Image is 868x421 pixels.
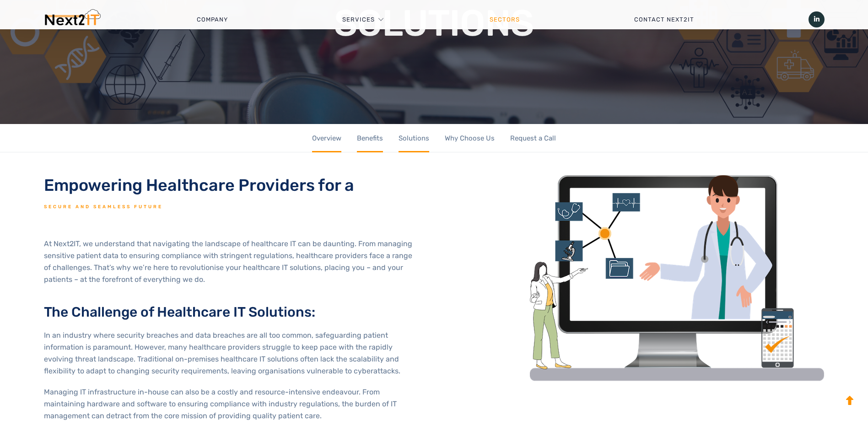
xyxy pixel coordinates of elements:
[445,124,495,153] a: Why Choose Us
[44,175,420,195] h2: Empowering Healthcare Providers for a
[44,329,420,377] p: In an industry where security breaches and data breaches are all too common, safeguarding patient...
[44,238,420,286] p: At Next2IT, we understand that navigating the landscape of healthcare IT can be daunting. From ma...
[44,204,420,210] h6: Secure and Seamless Future
[577,6,751,33] a: Contact Next2IT
[43,9,101,30] img: Next2IT
[510,124,556,153] a: Request a Call
[44,304,420,320] h3: The Challenge of Healthcare IT Solutions:
[357,124,383,153] a: Benefits
[140,6,285,33] a: Company
[342,6,375,33] a: Services
[399,124,429,153] a: Solutions
[432,6,577,33] a: Sectors
[312,124,341,153] a: Overview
